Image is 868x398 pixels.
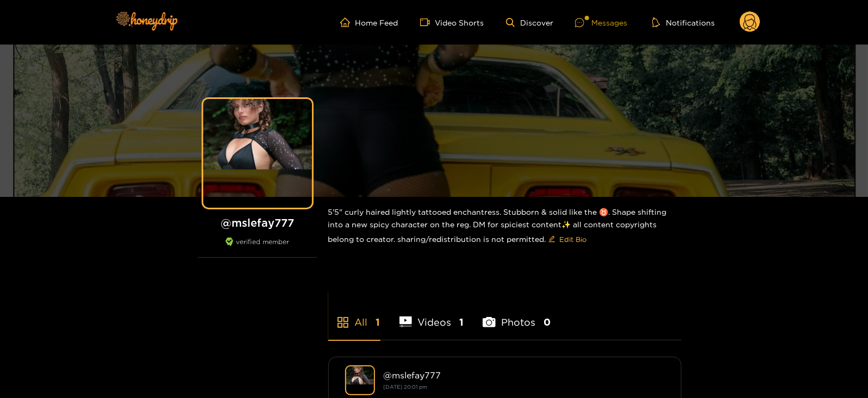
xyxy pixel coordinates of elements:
span: 1 [376,315,380,329]
span: home [340,17,355,27]
a: Video Shorts [420,17,484,27]
img: mslefay777 [345,365,375,395]
button: editEdit Bio [546,231,589,248]
h1: @ mslefay777 [198,216,317,229]
div: 5'5" curly haired lightly tattooed enchantress. Stubborn & solid like the ♉️. Shape shifting into... [328,197,682,257]
a: Discover [506,18,553,27]
small: [DATE] 20:01 pm [384,384,428,390]
span: 0 [544,315,551,329]
span: 1 [459,315,464,329]
div: @ mslefay777 [384,370,665,380]
span: Edit Bio [560,234,587,245]
div: Messages [575,16,627,29]
li: Videos [399,291,464,340]
button: Notifications [649,17,718,28]
span: appstore [336,316,349,329]
a: Home Feed [340,17,398,27]
div: verified member [198,238,317,258]
li: All [328,291,380,340]
li: Photos [483,291,551,340]
span: edit [548,235,555,244]
span: video-camera [420,17,435,27]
